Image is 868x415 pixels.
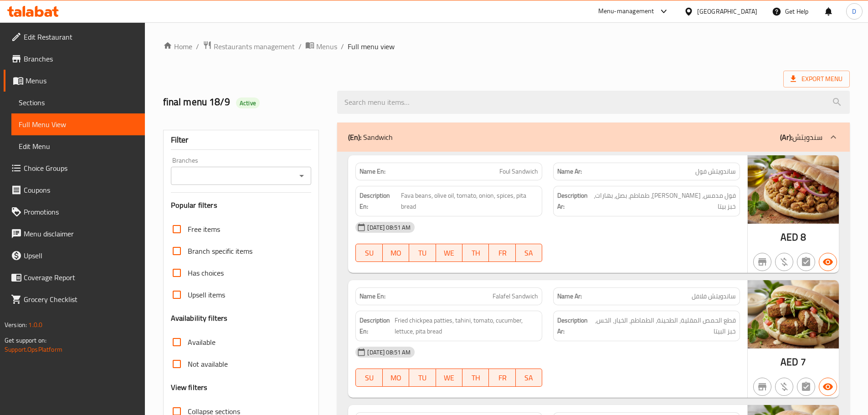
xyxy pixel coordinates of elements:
[24,53,138,64] span: Branches
[355,369,382,387] button: SU
[780,132,822,143] p: سندويتش
[188,337,216,348] span: Available
[348,132,393,143] p: Sandwich
[466,371,485,384] span: TH
[360,246,379,260] span: SU
[171,382,208,393] h3: View filters
[386,371,406,384] span: MO
[781,353,798,371] span: AED
[298,41,302,52] li: /
[171,200,312,210] h3: Popular filters
[401,190,539,212] span: Fava beans, olive oil, tomato, onion, spices, pita bread
[4,288,145,310] a: Grocery Checklist
[348,130,361,144] b: (En):
[19,119,138,130] span: Full Menu View
[4,48,145,70] a: Branches
[383,244,409,262] button: MO
[341,41,344,52] li: /
[28,319,42,331] span: 1.0.0
[24,228,138,239] span: Menu disclaimer
[519,371,539,384] span: SA
[519,246,539,260] span: SA
[409,244,436,262] button: TU
[188,224,220,235] span: Free items
[236,97,260,108] div: Active
[493,246,512,260] span: FR
[395,315,538,337] span: Fried chickpea patties, tahini, tomato, cucumber, lettuce, pita bread
[516,369,542,387] button: SA
[236,99,260,108] span: Active
[24,163,138,174] span: Choice Groups
[780,130,792,144] b: (Ar):
[409,369,436,387] button: TU
[516,244,542,262] button: SA
[493,292,538,301] span: Falafel Sandwich
[5,343,62,355] a: Support.OpsPlatform
[594,190,736,212] span: فول مدمس، [PERSON_NAME]، طماطم، بصل، بهارات، خبز بيتا
[360,315,392,337] strong: Description En:
[196,41,199,52] li: /
[4,201,145,223] a: Promotions
[24,294,138,305] span: Grocery Checklist
[797,253,815,271] button: Not has choices
[489,244,515,262] button: FR
[692,292,736,301] span: ساندويتش فلافل
[24,184,138,195] span: Coupons
[19,141,138,152] span: Edit Menu
[4,245,145,266] a: Upsell
[360,190,399,212] strong: Description En:
[386,246,406,260] span: MO
[557,315,591,337] strong: Description Ar:
[360,292,385,301] strong: Name En:
[440,246,459,260] span: WE
[819,253,837,271] button: Available
[466,246,485,260] span: TH
[4,157,145,179] a: Choice Groups
[557,292,582,301] strong: Name Ar:
[355,244,382,262] button: SU
[557,167,582,176] strong: Name Ar:
[4,70,145,92] a: Menus
[753,378,771,396] button: Not branch specific item
[462,369,489,387] button: TH
[695,167,736,176] span: ساندويتش فول
[188,289,225,300] span: Upsell items
[436,369,462,387] button: WE
[783,71,850,87] span: Export Menu
[436,244,462,262] button: WE
[748,155,839,224] img: Foul_Sandwich638937896740726421.jpg
[348,41,395,52] span: Full menu view
[203,41,295,52] a: Restaurants management
[337,91,850,114] input: search
[413,371,432,384] span: TU
[819,378,837,396] button: Available
[598,6,654,17] div: Menu-management
[557,190,592,212] strong: Description Ar:
[163,41,850,52] nav: breadcrumb
[775,378,793,396] button: Purchased item
[383,369,409,387] button: MO
[188,267,224,278] span: Has choices
[5,334,46,346] span: Get support on:
[316,41,337,52] span: Menus
[188,359,228,369] span: Not available
[19,97,138,108] span: Sections
[4,223,145,245] a: Menu disclaimer
[360,371,379,384] span: SU
[852,6,856,16] span: D
[26,75,138,86] span: Menus
[24,250,138,261] span: Upsell
[163,95,327,109] h2: final menu 18/9
[5,319,27,331] span: Version:
[188,246,252,256] span: Branch specific items
[305,41,337,52] a: Menus
[24,206,138,217] span: Promotions
[360,167,385,176] strong: Name En:
[11,113,145,135] a: Full Menu View
[364,223,414,232] span: [DATE] 08:51 AM
[295,169,308,182] button: Open
[171,313,228,323] h3: Availability filters
[753,253,771,271] button: Not branch specific item
[24,31,138,42] span: Edit Restaurant
[11,92,145,113] a: Sections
